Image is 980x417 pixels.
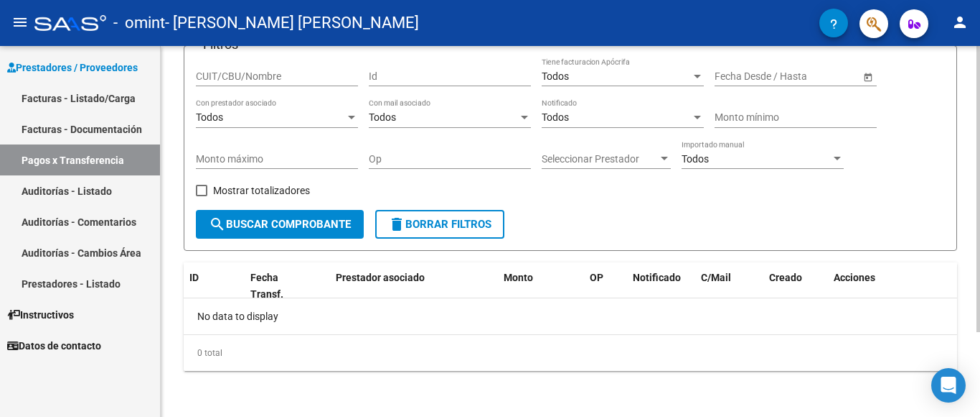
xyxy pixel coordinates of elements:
[209,218,351,231] span: Buscar Comprobante
[184,262,245,310] datatable-header-cell: ID
[7,307,74,323] span: Instructivos
[504,272,533,283] span: Monto
[388,218,491,231] span: Borrar Filtros
[498,262,584,310] datatable-header-cell: Monto
[715,70,759,83] input: Start date
[7,60,138,75] span: Prestadores / Proveedores
[336,272,425,283] span: Prestador asociado
[184,335,957,371] div: 0 total
[627,262,695,310] datatable-header-cell: Notificado
[931,368,966,403] div: Open Intercom Messenger
[388,216,405,233] mat-icon: delete
[245,262,309,310] datatable-header-cell: Fecha Transf.
[375,210,504,239] button: Borrar Filtros
[542,70,569,82] span: Todos
[369,111,396,123] span: Todos
[584,262,627,310] datatable-header-cell: OP
[196,111,223,123] span: Todos
[189,272,199,283] span: ID
[196,210,364,239] button: Buscar Comprobante
[542,153,658,165] span: Seleccionar Prestador
[250,272,283,300] span: Fecha Transf.
[860,69,875,84] button: Open calendar
[828,262,957,310] datatable-header-cell: Acciones
[682,153,709,165] span: Todos
[165,7,419,39] span: - [PERSON_NAME] [PERSON_NAME]
[213,182,310,199] span: Mostrar totalizadores
[113,7,165,39] span: - omint
[695,262,763,310] datatable-header-cell: C/Mail
[951,14,969,31] mat-icon: person
[771,70,842,83] input: End date
[11,14,29,31] mat-icon: menu
[330,262,498,310] datatable-header-cell: Prestador asociado
[590,272,603,283] span: OP
[769,272,802,283] span: Creado
[834,272,875,283] span: Acciones
[542,111,569,123] span: Todos
[763,262,828,310] datatable-header-cell: Creado
[7,338,101,354] span: Datos de contacto
[184,298,957,334] div: No data to display
[209,216,226,233] mat-icon: search
[701,272,731,283] span: C/Mail
[633,272,681,283] span: Notificado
